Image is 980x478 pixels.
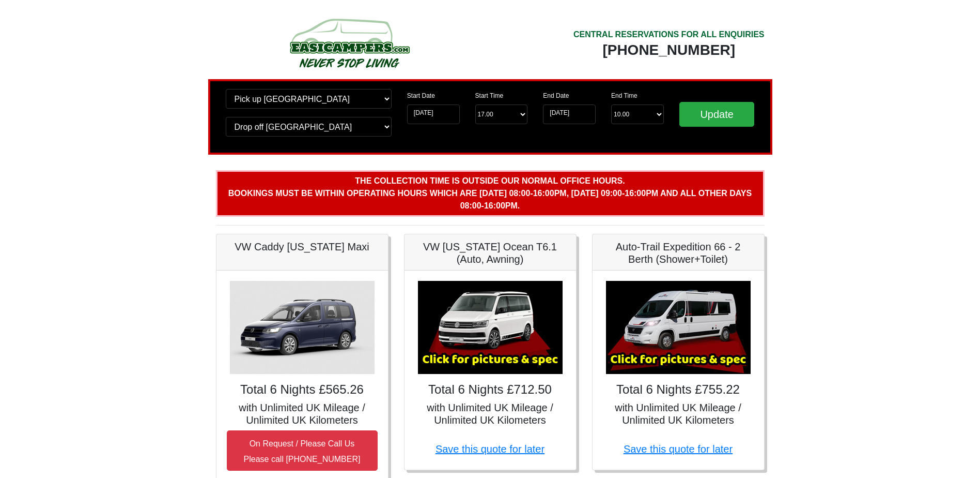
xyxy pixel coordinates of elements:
button: On Request / Please Call UsPlease call [PHONE_NUMBER] [227,430,378,471]
label: Start Date [407,91,435,100]
h5: with Unlimited UK Mileage / Unlimited UK Kilometers [415,401,566,426]
img: Auto-Trail Expedition 66 - 2 Berth (Shower+Toilet) [606,281,751,374]
input: Return Date [543,104,596,124]
input: Update [679,102,755,127]
h5: VW Caddy [US_STATE] Maxi [227,241,378,253]
img: VW California Ocean T6.1 (Auto, Awning) [418,281,563,374]
b: The collection time is outside our normal office hours. Bookings must be within operating hours w... [228,176,752,210]
input: Start Date [407,104,460,124]
h5: VW [US_STATE] Ocean T6.1 (Auto, Awning) [415,241,566,265]
h5: with Unlimited UK Mileage / Unlimited UK Kilometers [603,401,754,426]
label: End Date [543,91,569,100]
img: campers-checkout-logo.png [251,14,447,71]
h4: Total 6 Nights £712.50 [415,382,566,397]
a: Save this quote for later [435,443,545,455]
a: Save this quote for later [624,443,733,455]
h5: Auto-Trail Expedition 66 - 2 Berth (Shower+Toilet) [603,241,754,265]
h4: Total 6 Nights £755.22 [603,382,754,397]
small: On Request / Please Call Us Please call [PHONE_NUMBER] [244,439,361,464]
h4: Total 6 Nights £565.26 [227,382,378,397]
h5: with Unlimited UK Mileage / Unlimited UK Kilometers [227,401,378,426]
label: Start Time [475,91,504,100]
img: VW Caddy California Maxi [230,281,375,374]
div: [PHONE_NUMBER] [573,41,765,59]
label: End Time [611,91,637,100]
div: CENTRAL RESERVATIONS FOR ALL ENQUIRIES [573,28,765,41]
